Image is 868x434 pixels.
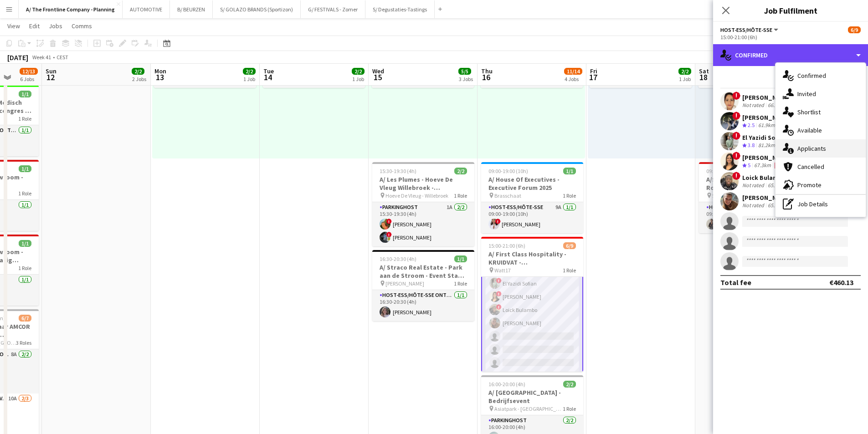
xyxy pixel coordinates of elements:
div: [PERSON_NAME] [742,153,791,162]
button: AUTOMOTIVE [123,0,170,18]
span: 2/2 [132,68,144,75]
span: Confirmed [797,71,826,80]
span: Promote [797,181,822,189]
span: 13 [153,72,166,82]
h3: A/Steylaerts - Showroom - Roeselare (regelmatig terugkerende opdracht) [699,175,801,192]
span: 15:30-19:30 (4h) [380,168,416,174]
span: Steylaerts Roeselare [712,192,759,199]
span: 1 Role [18,190,31,197]
span: 6/9 [563,242,576,249]
span: ! [732,92,740,100]
span: Fee [775,162,786,169]
span: 17 [589,72,597,82]
span: 1 Role [454,192,467,199]
span: 2/2 [454,168,467,174]
app-card-role: Host-ess/Hôte-sse Onthaal-Accueill1/116:30-20:30 (4h)[PERSON_NAME] [372,290,474,321]
span: 6/9 [848,26,861,33]
span: Asiatpark - [GEOGRAPHIC_DATA] [494,405,563,412]
span: 1 Role [454,280,467,287]
div: 1 Job [352,76,364,82]
div: 1 Job [679,76,691,82]
button: S/ Degustaties-Tastings [365,0,435,18]
div: 15:00-21:00 (6h) [720,34,861,41]
h3: Job Fulfilment [713,5,868,16]
span: 16:00-20:00 (4h) [488,381,525,388]
div: Loick Bulambo [742,174,802,182]
div: 09:00-18:00 (9h)1/1A/Steylaerts - Showroom - Roeselare (regelmatig terugkerende opdracht) Steylae... [699,162,801,233]
h3: A/ Les Plumes - Hoeve De Vleug Willebroek - bedrijfsevent [372,175,474,192]
span: 1 Role [563,405,576,412]
div: €460.13 [829,278,853,287]
span: 6/7 [19,315,31,322]
span: 5 [748,162,750,168]
span: 09:00-19:00 (10h) [488,168,528,174]
span: ! [386,232,392,237]
div: 15:30-19:30 (4h)2/2A/ Les Plumes - Hoeve De Vleug Willebroek - bedrijfsevent Hoeve De Vleug - Wil... [372,162,474,246]
span: 1/1 [19,165,31,172]
span: 16:30-20:30 (4h) [380,255,416,262]
h3: A/ Straco Real Estate - Park aan de Stroom - Event Stake Holders [372,263,474,280]
button: A/ The Frontline Company - Planning [19,0,123,18]
span: 11/14 [564,68,582,75]
span: Sat [699,67,709,75]
span: 1/1 [563,168,576,174]
span: Tue [263,67,274,75]
span: Comms [72,22,92,30]
span: 12 [44,72,56,82]
h3: A/ House Of Executives - Executive Forum 2025 [481,175,583,192]
span: 2/2 [352,68,365,75]
app-card-role: Host-ess/Hôte-sse9A1/109:00-19:00 (10h)![PERSON_NAME] [481,202,583,233]
div: [PERSON_NAME] [742,194,802,202]
div: 15:00-21:00 (6h)6/9A/ First Class Hospitality - KRUIDVAT - Personeelsevents Watt171 RoleHost-ess/... [481,237,583,372]
span: Brasschaat [494,192,521,199]
span: 2/2 [563,381,576,388]
button: G/ FESTIVALS - Zomer [301,0,365,18]
span: 1 Role [563,267,576,274]
span: [PERSON_NAME] [385,280,424,287]
div: Job Details [776,195,866,213]
app-job-card: 09:00-19:00 (10h)1/1A/ House Of Executives - Executive Forum 2025 Brasschaat1 RoleHost-ess/Hôte-s... [481,162,583,233]
span: Hoeve De Vleug - Willebroek [385,192,448,199]
span: Thu [481,67,493,75]
span: ! [496,291,502,296]
span: 15:00-21:00 (6h) [488,242,525,249]
span: 1 Role [563,192,576,199]
span: View [7,22,20,30]
span: 5/5 [458,68,471,75]
span: 2/2 [243,68,256,75]
span: 2/2 [678,68,691,75]
div: Total fee [720,278,751,287]
span: ! [732,112,740,120]
span: Watt17 [494,267,511,274]
div: Not rated [742,102,766,109]
span: Wed [372,67,384,75]
div: Not rated [742,202,766,209]
span: Mon [154,67,166,75]
div: Confirmed [713,44,868,66]
span: ! [732,152,740,160]
div: 3 Jobs [459,76,473,82]
a: Comms [68,20,96,32]
div: CEST [56,54,68,61]
a: Edit [26,20,43,32]
button: B/ BEURZEN [170,0,213,18]
span: 16 [480,72,493,82]
span: Edit [29,22,40,30]
div: 61.9km [756,122,777,129]
button: Host-ess/Hôte-sse [720,26,780,33]
div: [DATE] [7,53,28,62]
div: 66.3km [766,102,786,109]
span: ! [732,132,740,140]
span: 1/1 [19,240,31,247]
div: 65.4km [766,202,786,209]
div: Crew has different fees then in role [773,162,788,169]
span: 2.5 [748,122,755,128]
span: 3.8 [748,142,755,148]
span: Shortlist [797,108,821,116]
app-job-card: 16:30-20:30 (4h)1/1A/ Straco Real Estate - Park aan de Stroom - Event Stake Holders [PERSON_NAME]... [372,250,474,321]
span: Sun [46,67,56,75]
span: ! [386,219,392,224]
app-card-role: Host-ess/Hôte-sse3A6/915:00-21:00 (6h)![PERSON_NAME]![PERSON_NAME]!El Yazidi Sofian![PERSON_NAME]... [481,234,583,373]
